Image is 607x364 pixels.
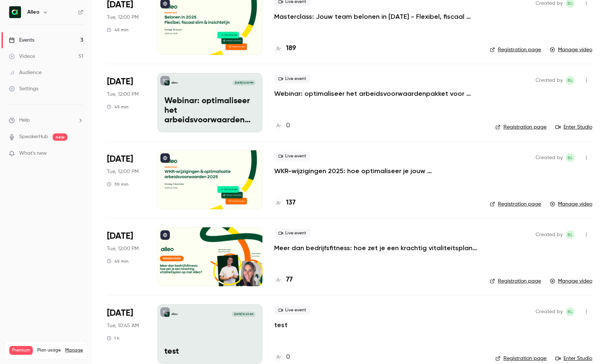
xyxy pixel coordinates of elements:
div: 1 h [107,335,119,341]
span: [DATE] [107,76,133,88]
h4: 189 [286,43,296,53]
a: 0 [274,352,290,362]
div: 30 min [107,181,129,187]
a: Webinar: optimaliseer het arbeidsvoorwaardenpakket voor gemeentenAlleo[DATE] 12:00 PMWebinar: opt... [157,73,262,132]
div: 45 min [107,258,129,264]
a: Manage video [550,46,592,53]
a: SpeakerHub [19,133,48,141]
span: BL [568,230,573,239]
a: Webinar: optimaliseer het arbeidsvoorwaardenpakket voor gemeenten [274,89,484,98]
div: Nov 26 Tue, 12:00 PM (Europe/Amsterdam) [107,227,146,286]
span: Tue, 12:00 PM [107,91,139,98]
span: [DATE] [107,153,133,165]
span: Live event [274,74,311,83]
span: [DATE] 12:00 PM [233,80,255,85]
a: Registration page [490,200,541,208]
span: Tue, 12:00 PM [107,245,139,252]
span: Created by [536,153,563,162]
a: 189 [274,43,296,53]
a: WKR-wijzigingen 2025: hoe optimaliseer je jouw arbeidsvoorwaarden? [274,167,478,175]
div: Dec 3 Tue, 12:00 PM (Europe/Amsterdam) [107,150,146,209]
span: Plan usage [37,347,61,353]
div: Settings [9,85,38,92]
p: Alleo [171,81,178,85]
a: Enter Studio [555,355,592,362]
div: 45 min [107,104,129,110]
span: [DATE] [107,307,133,319]
h4: 0 [286,121,290,131]
iframe: Noticeable Trigger [74,150,83,157]
span: BL [568,76,573,85]
span: new [53,133,67,141]
span: [DATE] [107,230,133,242]
span: Bernice Lohr [566,76,575,85]
span: Created by [536,76,563,85]
a: Masterclass: Jouw team belonen in [DATE] - Flexibel, fiscaal slim en inzichtelijk [274,12,478,21]
h4: 77 [286,275,293,285]
p: Webinar: optimaliseer het arbeidsvoorwaardenpakket voor gemeenten [164,97,255,125]
a: Registration page [495,355,547,362]
div: Videos [9,53,35,60]
span: Help [19,116,30,124]
p: test [164,347,255,357]
h4: 0 [286,352,290,362]
li: help-dropdown-opener [9,116,83,124]
span: Premium [9,346,33,355]
span: Live event [274,306,311,315]
span: Bernice Lohr [566,153,575,162]
p: Alleo [171,312,178,316]
a: Registration page [495,123,547,131]
span: [DATE] 10:45 AM [232,312,255,317]
span: Live event [274,229,311,238]
div: 45 min [107,27,129,33]
h4: 137 [286,198,296,208]
img: Alleo [9,6,21,18]
div: Events [9,36,34,44]
h6: Alleo [27,8,39,16]
a: Registration page [490,277,541,285]
a: Meer dan bedrijfsfitness: hoe zet je een krachtig vitaliteitsplan op met Alleo? [274,244,478,252]
div: Audience [9,69,42,76]
a: Enter Studio [555,123,592,131]
div: Nov 26 Tue, 10:45 AM (Europe/Amsterdam) [107,304,146,363]
a: test [274,321,287,329]
span: Tue, 10:45 AM [107,322,139,329]
a: Manage video [550,277,592,285]
span: Bernice Lohr [566,230,575,239]
span: BL [568,153,573,162]
span: Tue, 12:00 PM [107,14,139,21]
span: Tue, 12:00 PM [107,168,139,175]
a: testAlleo[DATE] 10:45 AMtest [157,304,262,363]
a: Manage [65,347,83,353]
a: Manage video [550,200,592,208]
span: BL [568,307,573,316]
span: What's new [19,150,47,157]
span: Created by [536,230,563,239]
div: Dec 10 Tue, 12:00 PM (Europe/Amsterdam) [107,73,146,132]
a: 137 [274,198,296,208]
a: Registration page [490,46,541,53]
span: Bernice Lohr [566,307,575,316]
span: Live event [274,152,311,161]
span: Created by [536,307,563,316]
a: 77 [274,275,293,285]
a: 0 [274,121,290,131]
